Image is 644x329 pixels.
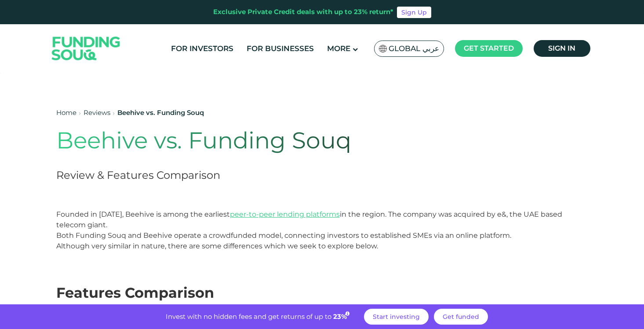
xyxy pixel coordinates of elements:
span: Start investing [373,313,420,321]
a: Start investing [364,309,429,325]
span: Founded in [DATE], Beehive is among the earliest in the region. The company was acquired by e&, t... [56,210,562,229]
a: Sign Up [397,7,431,18]
img: Logo [43,26,129,71]
span: Invest with no hidden fees and get returns of up to [166,312,331,321]
span: Both Funding Souq and Beehive operate a crowdfunded model, connecting investors to established SM... [56,231,511,250]
img: SA Flag [379,45,387,52]
a: For Investors [169,41,236,56]
a: Reviews [84,108,110,117]
h1: Beehive vs. Funding Souq [56,127,482,154]
a: Get funded [434,309,488,325]
span: 23% [333,312,351,321]
span: More [327,44,350,53]
div: Beehive vs. Funding Souq [117,108,204,118]
a: For Businesses [244,41,316,56]
span: Get funded [443,313,479,321]
h2: Review & Features Comparison [56,167,482,183]
span: Features Comparison [56,284,214,301]
a: Sign in [534,40,590,57]
a: Home [56,108,76,117]
span: Sign in [548,44,575,52]
span: Get started [464,44,514,52]
div: Exclusive Private Credit deals with up to 23% return* [213,7,393,17]
a: peer-to-peer lending platforms [230,210,340,218]
i: 23% IRR (expected) ~ 15% Net yield (expected) [346,311,349,316]
span: Global عربي [389,44,439,54]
